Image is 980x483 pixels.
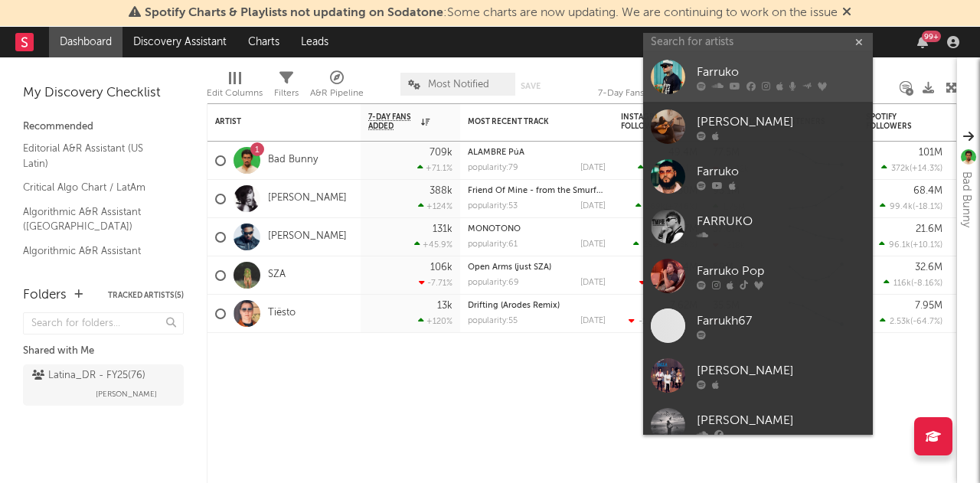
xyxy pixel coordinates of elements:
[108,292,184,299] button: Tracked Artists(5)
[643,301,873,351] a: Farrukh67
[919,148,942,158] div: 101M
[697,312,865,331] div: Farrukh67
[468,263,606,272] div: Open Arms (just SZA)
[32,367,145,385] div: Latina_DR - FY25 ( 76 )
[842,7,851,19] span: Dismiss
[433,224,452,234] div: 131k
[697,412,865,430] div: [PERSON_NAME]
[310,84,364,103] div: A&R Pipeline
[580,317,606,325] div: [DATE]
[639,278,697,288] div: ( )
[437,301,452,311] div: 13k
[268,192,347,205] a: [PERSON_NAME]
[638,163,697,173] div: ( )
[916,224,942,234] div: 21.6M
[880,201,942,211] div: ( )
[207,84,263,103] div: Edit Columns
[237,27,290,57] a: Charts
[414,240,452,250] div: +45.9 %
[96,385,157,403] span: [PERSON_NAME]
[468,117,583,126] div: Most Recent Track
[621,113,675,131] div: Instagram Followers
[643,152,873,201] a: Farruko
[145,7,443,19] span: Spotify Charts & Playlists not updating on Sodatone
[913,186,942,196] div: 68.4M
[912,165,940,173] span: +14.3 %
[290,27,339,57] a: Leads
[893,279,911,288] span: 116k
[310,65,364,109] div: A&R Pipeline
[697,263,865,281] div: Farruko Pop
[922,31,941,42] div: 99 +
[635,201,697,211] div: ( )
[418,316,452,326] div: +120 %
[468,187,675,195] a: Friend Of Mine - from the Smurfs Movie Soundtrack
[23,140,168,171] a: Editorial A&R Assistant (US Latin)
[639,318,664,326] span: -1.64k
[643,52,873,102] a: Farruko
[430,186,452,196] div: 388k
[122,27,237,57] a: Discovery Assistant
[145,7,838,19] span: : Some charts are now updating. We are continuing to work on the issue
[368,113,417,131] span: 7-Day Fans Added
[468,225,606,233] div: MONÓTONO
[915,203,940,211] span: -18.1 %
[417,163,452,173] div: +71.1 %
[913,318,940,326] span: -64.7 %
[23,312,184,335] input: Search for folders...
[580,240,606,249] div: [DATE]
[468,202,518,210] div: popularity: 53
[884,278,942,288] div: ( )
[890,203,913,211] span: 99.4k
[23,342,184,361] div: Shared with Me
[468,148,524,157] a: ALAMBRE PúA
[697,213,865,231] div: FARRUKO
[580,279,606,287] div: [DATE]
[643,251,873,301] a: Farruko Pop
[468,225,521,233] a: MONÓTONO
[889,241,910,250] span: 96.1k
[23,179,168,196] a: Critical Algo Chart / LatAm
[643,351,873,400] a: [PERSON_NAME]
[580,202,606,210] div: [DATE]
[23,286,67,305] div: Folders
[268,307,296,320] a: Tiësto
[419,278,452,288] div: -7.71 %
[891,165,910,173] span: 372k
[23,84,184,103] div: My Discovery Checklist
[23,243,168,274] a: Algorithmic A&R Assistant ([GEOGRAPHIC_DATA])
[23,364,184,406] a: Latina_DR - FY25(76)[PERSON_NAME]
[697,64,865,82] div: Farruko
[430,148,452,158] div: 709k
[468,279,519,287] div: popularity: 69
[49,27,122,57] a: Dashboard
[468,317,518,325] div: popularity: 55
[521,82,541,90] button: Save
[23,118,184,136] div: Recommended
[468,240,518,249] div: popularity: 61
[957,171,975,227] div: Bad Bunny
[598,84,713,103] div: 7-Day Fans Added (7-Day Fans Added)
[274,65,299,109] div: Filters
[215,117,330,126] div: Artist
[880,316,942,326] div: ( )
[468,302,606,310] div: Drifting (Arodes Remix)
[268,269,286,282] a: SZA
[866,113,920,131] div: Spotify Followers
[468,263,551,272] a: Open Arms (just SZA)
[643,400,873,450] a: [PERSON_NAME]
[430,263,452,273] div: 106k
[913,241,940,250] span: +10.1 %
[468,302,560,310] a: Drifting (Arodes Remix)
[697,113,865,132] div: [PERSON_NAME]
[468,164,518,172] div: popularity: 79
[697,362,865,380] div: [PERSON_NAME]
[268,154,318,167] a: Bad Bunny
[23,204,168,235] a: Algorithmic A&R Assistant ([GEOGRAPHIC_DATA])
[629,316,697,326] div: ( )
[207,65,263,109] div: Edit Columns
[643,201,873,251] a: FARRUKO
[890,318,910,326] span: 2.53k
[643,102,873,152] a: [PERSON_NAME]
[881,163,942,173] div: ( )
